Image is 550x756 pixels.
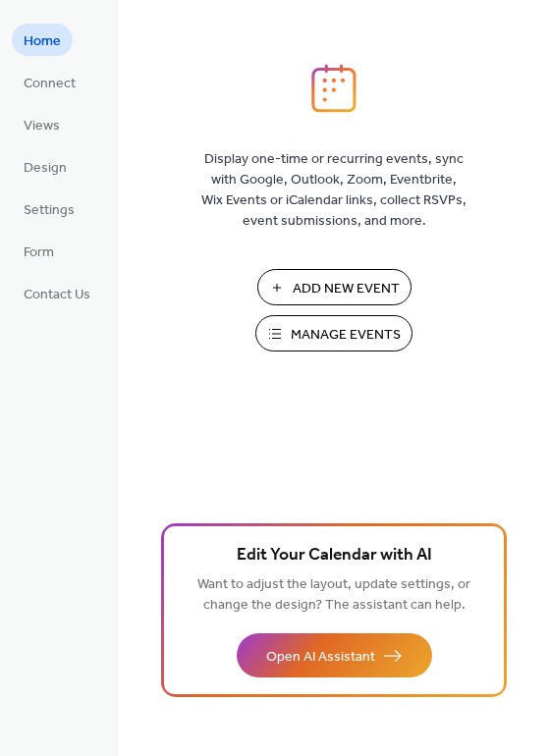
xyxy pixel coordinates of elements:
span: Form [24,243,54,263]
a: Home [12,24,73,56]
button: Add New Event [257,269,412,305]
span: Display one-time or recurring events, sync with Google, Outlook, Zoom, Eventbrite, Wix Events or ... [201,149,467,232]
a: Contact Us [12,277,102,309]
span: Design [24,158,67,179]
span: Open AI Assistant [266,647,375,668]
span: Want to adjust the layout, update settings, or change the design? The assistant can help. [197,571,470,619]
span: Add New Event [293,279,400,299]
span: Edit Your Calendar with AI [237,542,432,569]
a: Views [12,108,72,140]
span: Views [24,116,60,136]
span: Settings [24,200,75,221]
button: Manage Events [255,315,412,351]
span: Connect [24,74,76,94]
img: logo_icon.svg [311,64,357,113]
button: Open AI Assistant [237,633,432,677]
span: Home [24,31,61,52]
a: Design [12,150,79,183]
a: Form [12,235,66,267]
span: Contact Us [24,285,90,305]
span: Manage Events [291,325,401,346]
a: Settings [12,192,86,225]
a: Connect [12,66,87,98]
